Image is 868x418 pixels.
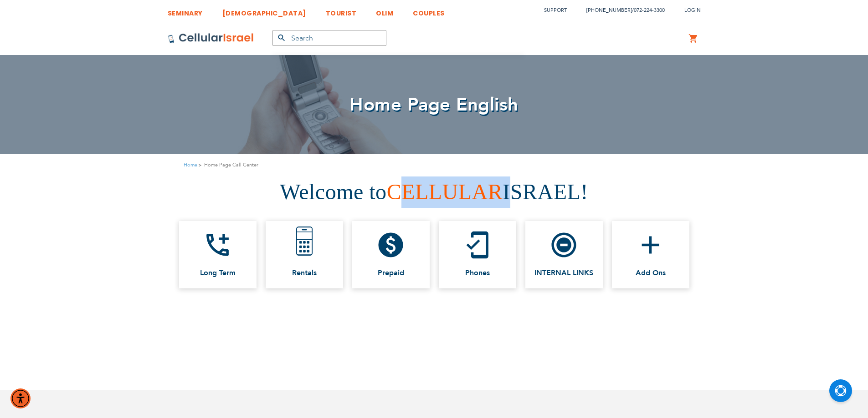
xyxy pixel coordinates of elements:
a: [DEMOGRAPHIC_DATA] [222,2,306,19]
a: TOURIST [326,2,357,19]
input: Search [272,30,386,46]
h1: Welcome to ISRAEL! [7,176,861,208]
span: Login [684,7,701,14]
i: mobile_friendly [462,230,492,260]
a: paid Prepaid [352,221,430,288]
a: [PHONE_NUMBER] [586,7,632,14]
span: CELLULAR [387,180,503,204]
span: Add Ons [636,269,666,277]
a: add_ic_call Long Term [179,221,257,288]
span: Home Page English [349,92,519,117]
img: Cellular Israel Logo [168,33,254,44]
a: add Add Ons [612,221,689,288]
span: Prepaid [378,269,404,277]
div: Accessibility Menu [10,388,31,408]
a: COUPLES [413,2,445,19]
a: Rentals [266,221,343,288]
span: Rentals [292,269,317,277]
span: Phones [465,269,490,277]
strong: Home Page Call Center [204,161,258,169]
a: Home [184,161,197,168]
i: add_ic_call [203,230,232,260]
li: / [577,4,665,17]
span: Long Term [200,269,236,277]
a: do_not_disturb_on_total_silence INTERNAL LINKS [525,221,603,288]
a: OLIM [376,2,393,19]
i: do_not_disturb_on_total_silence [549,230,579,260]
span: INTERNAL LINKS [534,269,593,277]
a: SEMINARY [168,2,203,19]
i: add [636,230,665,260]
a: Support [544,7,567,14]
a: 072-224-3300 [634,7,665,14]
i: paid [376,230,406,260]
a: mobile_friendly Phones [439,221,516,288]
